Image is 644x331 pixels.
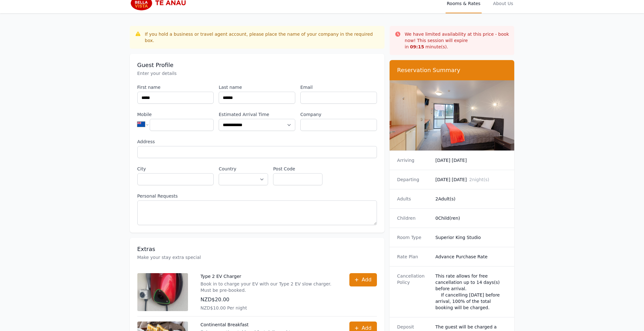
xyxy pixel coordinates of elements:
p: Type 2 EV Charger [201,273,337,279]
span: Add [362,276,372,284]
strong: 09 : 15 [410,44,424,49]
label: Address [137,138,377,145]
span: 2 night(s) [469,177,489,182]
dt: Cancellation Policy [397,273,430,311]
label: Company [300,111,377,118]
dt: Adults [397,196,430,202]
dd: Superior King Studio [435,234,507,241]
p: Enter your details [137,70,377,77]
img: Type 2 EV Charger [137,273,188,311]
dd: 2 Adult(s) [435,196,507,202]
h3: Extras [137,245,377,253]
div: If you hold a business or travel agent account, please place the name of your company in the requ... [145,31,379,44]
p: NZD$10.00 Per night [201,305,337,311]
label: Country [219,166,268,172]
p: We have limited availability at this price - book now! This session will expire in minute(s). [405,31,510,50]
dd: [DATE] [DATE] [435,176,507,183]
p: NZD$20.00 [201,296,337,303]
dt: Arriving [397,157,430,163]
label: Post Code [273,166,322,172]
dd: [DATE] [DATE] [435,157,507,163]
dd: Advance Purchase Rate [435,254,507,260]
dt: Children [397,215,430,221]
label: Mobile [137,111,214,118]
label: First name [137,84,214,90]
p: Continental Breakfast [201,322,319,328]
dt: Departing [397,176,430,183]
label: Last name [219,84,295,90]
dt: Room Type [397,234,430,241]
button: Add [349,273,377,286]
label: Email [300,84,377,90]
dd: 0 Child(ren) [435,215,507,221]
h3: Reservation Summary [397,66,507,74]
h3: Guest Profile [137,61,377,69]
label: City [137,166,214,172]
img: Superior King Studio [390,80,515,150]
dt: Rate Plan [397,254,430,260]
label: Estimated Arrival Time [219,111,295,118]
p: Book in to charge your EV with our Type 2 EV slow charger. Must be pre-booked. [201,281,337,293]
label: Personal Requests [137,193,377,199]
div: This rate allows for free cancellation up to 14 days(s) before arrival. If cancelling [DATE] befo... [435,273,507,311]
p: Make your stay extra special [137,254,377,261]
